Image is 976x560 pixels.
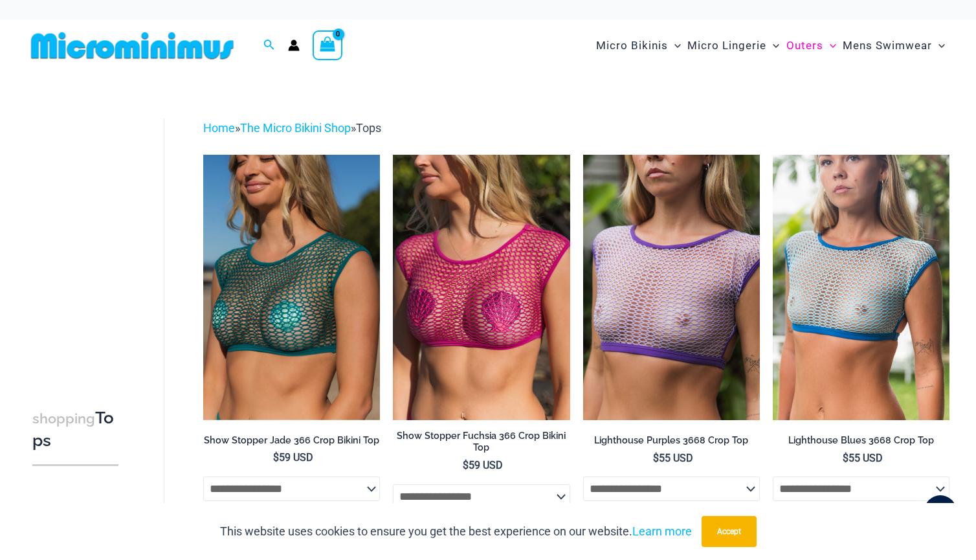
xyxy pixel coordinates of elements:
a: Lighthouse Purples 3668 Crop Top [583,434,760,451]
bdi: 55 USD [843,452,883,464]
a: Show Stopper Jade 366 Crop Bikini Top [203,434,380,451]
h2: Lighthouse Purples 3668 Crop Top [583,434,760,447]
nav: Site Navigation [591,24,950,67]
img: Lighthouse Blues 3668 Crop Top 01 [773,155,949,420]
a: Lighthouse Blues 3668 Crop Top [773,434,949,451]
h2: Show Stopper Fuchsia 366 Crop Bikini Top [393,430,570,454]
span: $ [843,452,848,464]
a: Lighthouse Purples 3668 Crop Top 01Lighthouse Purples 3668 Crop Top 516 Short 02Lighthouse Purple... [583,155,760,420]
bdi: 59 USD [463,459,503,471]
bdi: 59 USD [273,451,313,464]
a: OutersMenu ToggleMenu Toggle [783,26,839,65]
img: Lighthouse Purples 3668 Crop Top 01 [583,155,760,420]
span: Mens Swimwear [843,29,932,62]
img: Show Stopper Jade 366 Top 5007 pants 09 [203,155,380,420]
a: The Micro Bikini Shop [240,121,351,135]
span: Tops [356,121,381,135]
a: Mens SwimwearMenu ToggleMenu Toggle [839,26,948,65]
span: Micro Bikinis [596,29,668,62]
img: Show Stopper Fuchsia 366 Top 5007 pants 08 [393,155,570,420]
a: Micro LingerieMenu ToggleMenu Toggle [684,26,782,65]
a: Search icon link [263,38,275,54]
a: Learn more [632,524,692,538]
span: Menu Toggle [668,29,681,62]
span: $ [653,452,659,464]
h2: Lighthouse Blues 3668 Crop Top [773,434,949,447]
span: Menu Toggle [766,29,779,62]
span: Outers [786,29,823,62]
a: Show Stopper Fuchsia 366 Crop Bikini Top [393,430,570,459]
a: View Shopping Cart, empty [313,30,342,60]
iframe: TrustedSite Certified [32,108,149,367]
a: Lighthouse Blues 3668 Crop Top 01Lighthouse Blues 3668 Crop Top 02Lighthouse Blues 3668 Crop Top 02 [773,155,949,420]
a: Show Stopper Jade 366 Top 5007 pants 09Show Stopper Jade 366 Top 5007 pants 12Show Stopper Jade 3... [203,155,380,420]
span: » » [203,121,381,135]
a: Home [203,121,235,135]
span: shopping [32,410,95,427]
span: Menu Toggle [932,29,945,62]
a: Micro BikinisMenu ToggleMenu Toggle [593,26,684,65]
span: Micro Lingerie [687,29,766,62]
button: Accept [702,516,757,547]
a: Account icon link [288,39,300,51]
span: Menu Toggle [823,29,836,62]
span: $ [273,451,279,464]
h3: Tops [32,407,118,452]
a: Show Stopper Fuchsia 366 Top 5007 pants 08Show Stopper Fuchsia 366 Top 5007 pants 11Show Stopper ... [393,155,570,420]
h2: Show Stopper Jade 366 Crop Bikini Top [203,434,380,447]
bdi: 55 USD [653,452,693,464]
img: MM SHOP LOGO FLAT [26,31,239,60]
p: This website uses cookies to ensure you get the best experience on our website. [220,522,692,541]
span: $ [463,459,469,471]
